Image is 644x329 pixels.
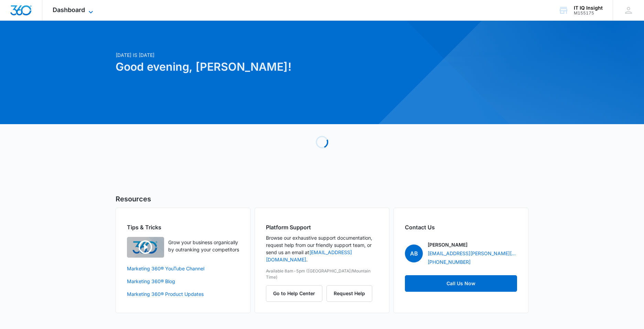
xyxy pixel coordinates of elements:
p: Grow your business organically by outranking your competitors [168,239,239,253]
p: Available 8am-5pm ([GEOGRAPHIC_DATA]/Mountain Time) [266,268,378,280]
h2: Contact Us [405,223,517,231]
button: Go to Help Center [266,285,322,302]
div: account id [574,11,603,16]
a: [EMAIL_ADDRESS][PERSON_NAME][DOMAIN_NAME] [428,250,517,257]
a: Marketing 360® Blog [127,278,239,285]
h1: Good evening, [PERSON_NAME]! [116,59,388,75]
h5: Resources [116,194,528,204]
a: Marketing 360® YouTube Channel [127,265,239,272]
p: [DATE] is [DATE] [116,51,388,59]
button: Request Help [326,285,372,302]
h2: Platform Support [266,223,378,231]
p: [PERSON_NAME] [428,241,468,248]
div: account name [574,5,603,11]
p: Browse our exhaustive support documentation, request help from our friendly support team, or send... [266,234,378,263]
a: Go to Help Center [266,290,326,296]
a: Request Help [326,290,372,296]
h2: Tips & Tricks [127,223,239,231]
a: [PHONE_NUMBER] [428,258,471,266]
span: Dashboard [53,6,85,13]
img: Quick Overview Video [127,237,164,258]
a: Marketing 360® Product Updates [127,290,239,298]
a: Call Us Now [405,275,517,292]
span: AB [405,245,423,262]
